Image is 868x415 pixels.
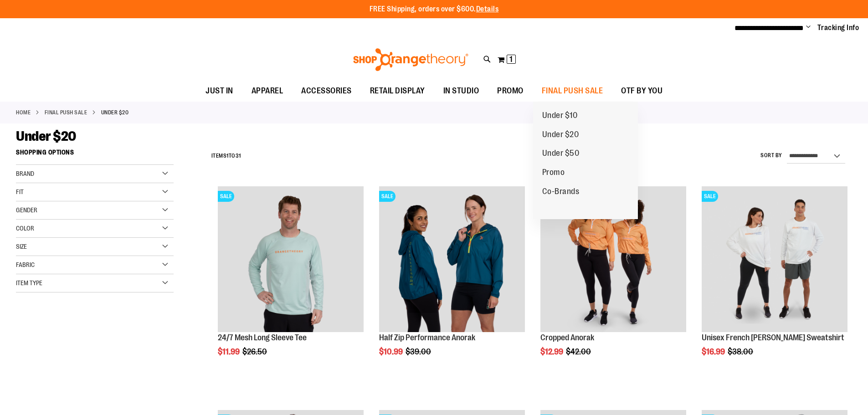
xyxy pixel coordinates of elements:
[211,149,241,163] h2: Items to
[218,191,234,202] span: SALE
[101,108,129,117] strong: Under $20
[497,81,524,101] span: PROMO
[379,333,475,342] a: Half Zip Performance Anorak
[218,186,364,332] img: Main Image of 1457095
[292,81,361,102] a: ACCESSORIES
[379,347,404,356] span: $10.99
[702,191,718,202] span: SALE
[509,55,513,64] span: 1
[566,347,592,356] span: $42.00
[16,243,27,250] span: Size
[533,102,638,220] ul: FINAL PUSH SALE
[205,81,233,101] span: JUST IN
[540,347,565,356] span: $12.99
[379,186,525,333] a: Half Zip Performance AnorakSALE
[226,153,229,159] span: 1
[236,153,241,159] span: 31
[16,279,42,287] span: Item Type
[612,81,672,102] a: OTF BY YOU
[352,48,470,71] img: Shop Orangetheory
[542,187,580,198] span: Co-Brands
[218,333,307,342] a: 24/7 Mesh Long Sleeve Tee
[16,144,174,165] strong: Shopping Options
[370,81,425,101] span: RETAIL DISPLAY
[533,144,589,163] a: Under $50
[476,5,499,13] a: Details
[370,4,499,15] p: FREE Shipping, orders over $600.
[760,152,782,159] label: Sort By
[542,111,578,122] span: Under $10
[536,182,691,379] div: product
[702,186,847,332] img: Unisex French Terry Crewneck Sweatshirt primary image
[16,170,34,177] span: Brand
[488,81,533,102] a: PROMO
[16,206,37,214] span: Gender
[16,188,24,195] span: Fit
[443,81,479,101] span: IN STUDIO
[375,182,529,379] div: product
[542,168,565,179] span: Promo
[252,81,283,101] span: APPAREL
[702,186,847,333] a: Unisex French Terry Crewneck Sweatshirt primary imageSALE
[702,347,726,356] span: $16.99
[242,347,268,356] span: $26.50
[533,163,574,182] a: Promo
[702,333,844,342] a: Unisex French [PERSON_NAME] Sweatshirt
[16,128,76,144] span: Under $20
[16,261,35,268] span: Fabric
[361,81,434,102] a: RETAIL DISPLAY
[542,149,580,160] span: Under $50
[621,81,663,101] span: OTF BY YOU
[218,347,241,356] span: $11.99
[540,186,686,333] a: Cropped Anorak primary imageSALE
[542,81,603,101] span: FINAL PUSH SALE
[817,23,859,33] a: Tracking Info
[728,347,755,356] span: $38.00
[301,81,352,101] span: ACCESSORIES
[540,333,594,342] a: Cropped Anorak
[434,81,488,102] a: IN STUDIO
[533,81,612,101] a: FINAL PUSH SALE
[16,108,31,117] a: Home
[379,186,525,332] img: Half Zip Performance Anorak
[533,106,587,125] a: Under $10
[540,186,686,332] img: Cropped Anorak primary image
[242,81,293,102] a: APPAREL
[542,130,579,141] span: Under $20
[45,108,87,117] a: FINAL PUSH SALE
[697,182,852,379] div: product
[16,225,34,232] span: Color
[533,182,589,201] a: Co-Brands
[806,23,811,32] button: Account menu
[379,191,395,202] span: SALE
[218,186,364,333] a: Main Image of 1457095SALE
[213,182,368,379] div: product
[533,125,588,144] a: Under $20
[196,81,242,102] a: JUST IN
[406,347,432,356] span: $39.00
